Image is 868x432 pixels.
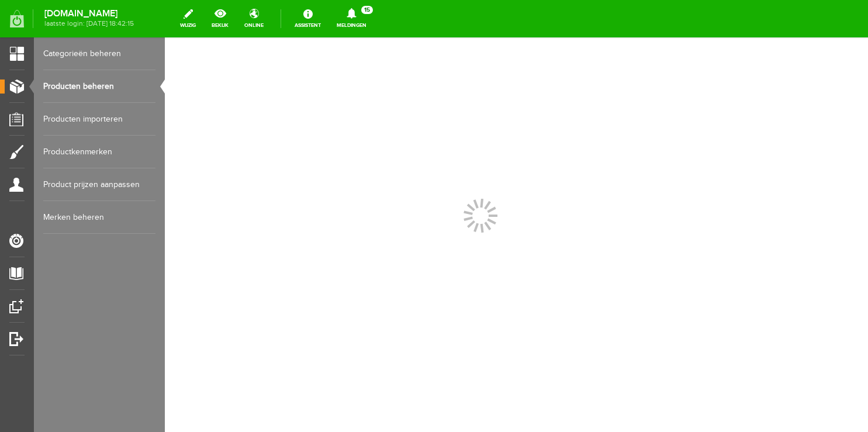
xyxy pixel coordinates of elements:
a: Meldingen15 [330,6,374,32]
a: Categorieën beheren [43,37,155,70]
a: Producten beheren [43,70,155,103]
a: online [237,6,271,32]
a: Assistent [288,6,328,32]
a: bekijk [205,6,236,32]
a: Producten importeren [43,103,155,136]
span: 15 [361,6,373,14]
a: Merken beheren [43,201,155,234]
a: Productkenmerken [43,136,155,168]
span: laatste login: [DATE] 18:42:15 [44,20,134,27]
strong: [DOMAIN_NAME] [44,11,134,17]
a: wijzig [173,6,203,32]
a: Product prijzen aanpassen [43,168,155,201]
